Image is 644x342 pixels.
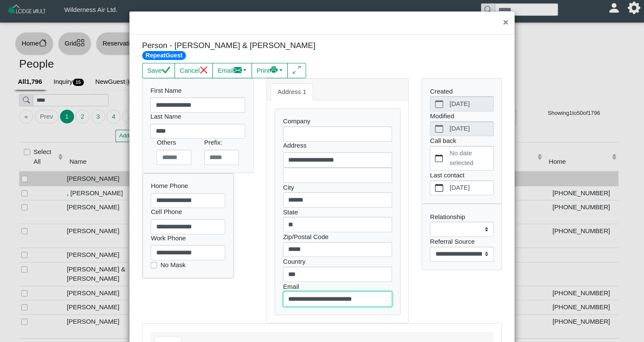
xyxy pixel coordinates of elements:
[448,181,493,195] label: [DATE]
[275,109,400,315] div: Company City State Zip/Postal Code Country Email
[212,63,252,78] button: Emailenvelope fill
[200,66,208,74] svg: x
[142,51,186,60] span: RepeatGuest
[448,146,493,170] label: No date selected
[430,146,448,170] button: calendar
[283,142,392,149] h6: Address
[496,11,515,34] button: Close
[287,63,306,78] button: arrows angle expand
[435,184,443,192] svg: calendar
[422,204,501,270] div: Relationship Referral Source
[162,66,170,74] svg: check
[151,182,225,190] h6: Home Phone
[142,41,316,60] h5: Person - [PERSON_NAME] & [PERSON_NAME]
[430,181,448,195] button: calendar
[252,63,288,78] button: Printprinter fill
[270,66,278,74] svg: printer fill
[234,66,242,74] svg: envelope fill
[142,63,175,78] button: Savecheck
[422,79,501,203] div: Created Modified Call back Last contact
[435,154,443,162] svg: calendar
[150,113,245,120] h6: Last Name
[151,208,225,216] h6: Cell Phone
[150,87,245,94] h6: First Name
[157,139,191,146] h6: Others
[151,234,225,242] h6: Work Phone
[204,139,239,146] h6: Prefix:
[271,83,313,100] a: Address 1
[293,66,301,74] svg: arrows angle expand
[160,260,186,270] label: No Mask
[175,63,213,78] button: Cancelx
